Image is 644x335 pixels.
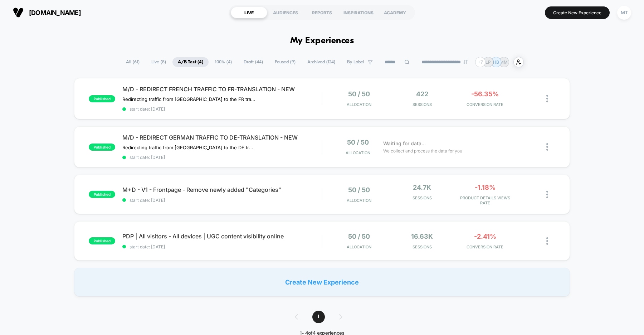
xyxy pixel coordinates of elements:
span: 100% ( 4 ) [210,57,237,67]
span: 16.63k [411,233,433,240]
span: Allocation [346,150,370,155]
span: Sessions [392,195,452,200]
p: MM [500,59,508,65]
span: 50 / 50 [348,233,370,240]
span: Draft ( 44 ) [238,57,268,67]
img: close [546,143,548,151]
span: Allocation [347,198,371,203]
img: close [546,237,548,245]
span: start date: [DATE] [122,155,322,160]
span: start date: [DATE] [122,244,322,249]
button: MT [615,5,633,20]
span: published [89,237,115,244]
span: We collect and process the data for you [383,147,462,154]
span: -2.41% [474,233,496,240]
img: close [546,95,548,102]
span: Waiting for data... [383,140,426,147]
span: Redirecting traffic from [GEOGRAPHIC_DATA] to the DE translation of the website. [122,145,255,150]
div: REPORTS [304,7,340,18]
span: Paused ( 9 ) [269,57,301,67]
span: Allocation [347,244,371,249]
span: Redirecting traffic from [GEOGRAPHIC_DATA] to the FR translation of the website. [122,96,255,102]
span: published [89,95,115,102]
div: ACADEMY [377,7,413,18]
span: CONVERSION RATE [455,244,515,249]
img: close [546,191,548,198]
div: LIVE [231,7,267,18]
p: LP [486,59,491,65]
img: end [463,60,468,64]
span: PDP | All visitors - All devices | UGC content visibility online [122,233,322,240]
h1: My Experiences [290,36,354,46]
span: Archived ( 124 ) [302,57,341,67]
span: All ( 61 ) [121,57,145,67]
span: Allocation [347,102,371,107]
span: 50 / 50 [347,139,369,146]
span: start date: [DATE] [122,198,322,203]
span: M+D - V1 - Frontpage - Remove newly added "Categories" [122,186,322,193]
p: HB [493,59,499,65]
div: INSPIRATIONS [340,7,377,18]
span: By Label [347,59,364,65]
span: -56.35% [471,90,499,98]
span: M/D - REDIRECT FRENCH TRAFFIC TO FR-TRANSLATION - NEW [122,86,322,93]
div: + 7 [475,57,486,67]
img: Visually logo [13,7,24,18]
span: M/D - REDIRECT GERMAN TRAFFIC TO DE-TRANSLATION - NEW [122,134,322,141]
span: 50 / 50 [348,186,370,194]
span: Sessions [392,102,452,107]
button: Create New Experience [545,6,610,19]
span: A/B Test ( 4 ) [172,57,209,67]
span: published [89,144,115,151]
span: published [89,191,115,198]
div: Create New Experience [74,268,570,296]
span: 1 [312,311,325,323]
span: Live ( 8 ) [146,57,171,67]
span: PRODUCT DETAILS VIEWS RATE [455,195,515,205]
span: Sessions [392,244,452,249]
span: 24.7k [413,184,431,191]
span: -1.18% [475,184,496,191]
span: CONVERSION RATE [455,102,515,107]
div: AUDIENCES [267,7,304,18]
span: 50 / 50 [348,90,370,98]
span: [DOMAIN_NAME] [29,9,81,16]
span: 422 [416,90,428,98]
span: start date: [DATE] [122,106,322,112]
div: MT [617,6,631,20]
button: [DOMAIN_NAME] [11,7,83,18]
